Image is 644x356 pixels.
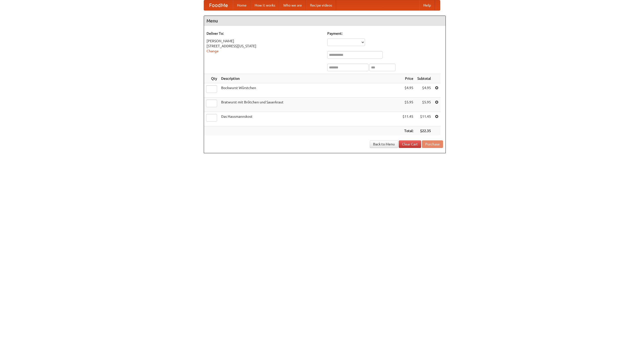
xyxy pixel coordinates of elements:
[219,74,400,83] th: Description
[415,126,433,136] th: $22.35
[251,0,279,10] a: How it works
[207,44,322,49] div: [STREET_ADDRESS][US_STATE]
[207,31,322,36] h5: Deliver To:
[400,74,415,83] th: Price
[419,0,435,10] a: Help
[219,112,400,126] td: Das Hausmannskost
[400,98,415,112] td: $5.95
[327,31,443,36] h5: Payment:
[207,49,219,53] a: Change
[207,38,322,44] div: [PERSON_NAME]
[400,112,415,126] td: $11.45
[233,0,251,10] a: Home
[415,112,433,126] td: $11.45
[219,83,400,98] td: Bockwurst Würstchen
[400,126,415,136] th: Total:
[415,98,433,112] td: $5.95
[219,98,400,112] td: Bratwurst mit Brötchen und Sauerkraut
[204,74,219,83] th: Qty
[306,0,336,10] a: Recipe videos
[370,140,398,148] a: Back to Menu
[279,0,306,10] a: Who we are
[204,16,446,26] h4: Menu
[422,140,443,148] button: Purchase
[204,0,233,10] a: FoodMe
[399,140,421,148] a: Clear Cart
[415,74,433,83] th: Subtotal
[400,83,415,98] td: $4.95
[415,83,433,98] td: $4.95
